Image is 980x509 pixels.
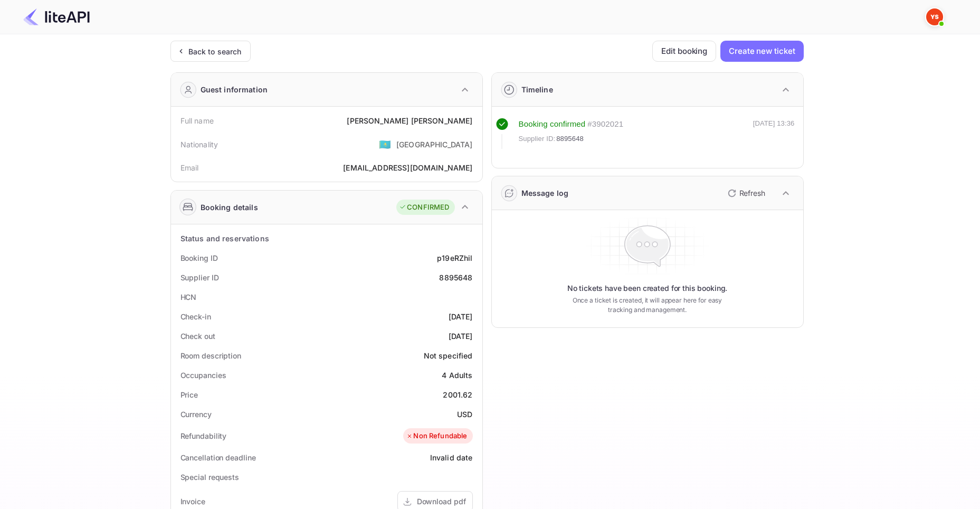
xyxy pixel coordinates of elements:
[180,496,205,507] div: Invoice
[753,118,795,149] div: [DATE] 13:36
[180,350,241,361] div: Room description
[188,46,242,57] div: Back to search
[721,185,769,202] button: Refresh
[519,118,586,130] div: Booking confirmed
[180,291,197,303] div: HCN
[443,389,472,400] div: 2001.62
[442,370,472,381] div: 4 Adults
[180,252,218,263] div: Booking ID
[437,252,472,263] div: p19eRZhil
[399,202,449,213] div: CONFIRMED
[521,187,569,199] div: Message log
[201,84,268,95] div: Guest information
[180,233,269,244] div: Status and reservations
[449,331,473,342] div: [DATE]
[417,496,466,507] div: Download pdf
[449,311,473,322] div: [DATE]
[521,84,553,95] div: Timeline
[180,115,214,126] div: Full name
[564,296,731,315] p: Once a ticket is created, it will appear here for easy tracking and management.
[406,431,467,441] div: Non Refundable
[430,452,473,463] div: Invalid date
[180,409,212,420] div: Currency
[180,162,199,173] div: Email
[180,452,256,463] div: Cancellation deadline
[439,272,472,283] div: 8895648
[519,134,556,144] span: Supplier ID:
[180,139,218,150] div: Nationality
[23,8,90,25] img: LiteAPI Logo
[343,162,472,173] div: [EMAIL_ADDRESS][DOMAIN_NAME]
[201,202,258,213] div: Booking details
[180,430,227,441] div: Refundability
[180,472,239,483] div: Special requests
[720,41,803,62] button: Create new ticket
[556,134,584,144] span: 8895648
[396,139,473,150] div: [GEOGRAPHIC_DATA]
[180,389,198,400] div: Price
[424,350,473,361] div: Not specified
[347,115,472,126] div: [PERSON_NAME] [PERSON_NAME]
[652,41,716,62] button: Edit booking
[180,272,219,283] div: Supplier ID
[180,370,226,381] div: Occupancies
[180,311,211,322] div: Check-in
[379,135,391,154] span: United States
[457,409,472,420] div: USD
[587,118,623,130] div: # 3902021
[739,187,765,199] p: Refresh
[926,8,943,25] img: Yandex Support
[180,331,215,342] div: Check out
[567,283,728,294] p: No tickets have been created for this booking.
